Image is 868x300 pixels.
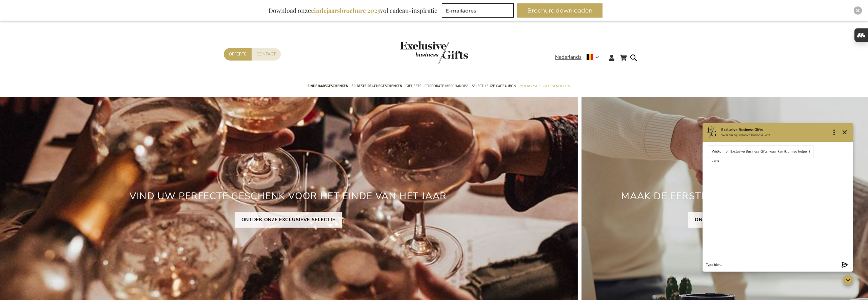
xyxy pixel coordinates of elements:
button: Brochure downloaden [517,3,603,18]
span: Corporate Merchandise [425,83,469,90]
div: Download onze vol cadeau-inspiratie [265,3,440,18]
span: Eindejaarsgeschenken [308,83,348,90]
span: Select Keuze Cadeaubon [472,83,516,90]
input: E-mailadres [442,3,514,18]
span: Gift Sets [406,83,421,90]
span: Nederlands [555,53,581,61]
form: marketing offers and promotions [442,3,516,20]
img: Exclusive Business gifts logo [400,41,468,64]
span: Gelegenheden [543,83,570,90]
div: Nederlands [555,53,604,61]
a: store logo [400,41,434,64]
span: 50 beste relatiegeschenken [352,83,402,90]
span: Per Budget [519,83,540,90]
div: Close [854,6,862,15]
a: ONBOARDING CADEAUS [688,212,763,228]
b: eindejaarsbrochure 2025 [311,6,380,15]
img: Close [856,8,860,13]
a: Contact [252,48,281,61]
a: ONTDEK ONZE EXCLUSIEVE SELECTIE [235,212,342,228]
a: Offerte [224,48,252,61]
